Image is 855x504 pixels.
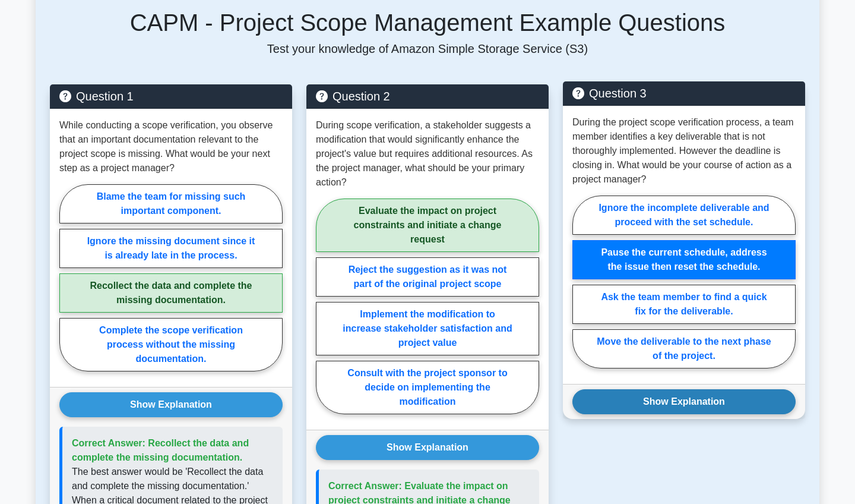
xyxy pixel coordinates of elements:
label: Ignore the incomplete deliverable and proceed with the set schedule. [572,196,796,235]
label: Pause the current schedule, address the issue then reset the schedule. [572,240,796,279]
label: Ask the team member to find a quick fix for the deliverable. [572,285,796,324]
span: Correct Answer: Recollect the data and complete the missing documentation. [72,438,249,462]
button: Show Explanation [572,389,796,414]
button: Show Explanation [316,435,539,460]
label: Ignore the missing document since it is already late in the process. [59,229,283,268]
h5: Question 2 [316,89,539,103]
h5: CAPM - Project Scope Management Example Questions [50,8,805,37]
button: Show Explanation [59,392,283,417]
label: Evaluate the impact on project constraints and initiate a change request [316,199,539,252]
h5: Question 1 [59,89,283,103]
label: Implement the modification to increase stakeholder satisfaction and project value [316,302,539,355]
label: Consult with the project sponsor to decide on implementing the modification [316,361,539,414]
label: Reject the suggestion as it was not part of the original project scope [316,257,539,297]
label: Recollect the data and complete the missing documentation. [59,273,283,313]
p: Test your knowledge of Amazon Simple Storage Service (S3) [50,42,805,56]
label: Move the deliverable to the next phase of the project. [572,329,796,368]
p: During the project scope verification process, a team member identifies a key deliverable that is... [572,115,796,187]
h5: Question 3 [572,86,796,100]
label: Complete the scope verification process without the missing documentation. [59,318,283,371]
p: During scope verification, a stakeholder suggests a modification that would significantly enhance... [316,118,539,190]
label: Blame the team for missing such important component. [59,184,283,223]
p: While conducting a scope verification, you observe that an important documentation relevant to th... [59,118,283,175]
